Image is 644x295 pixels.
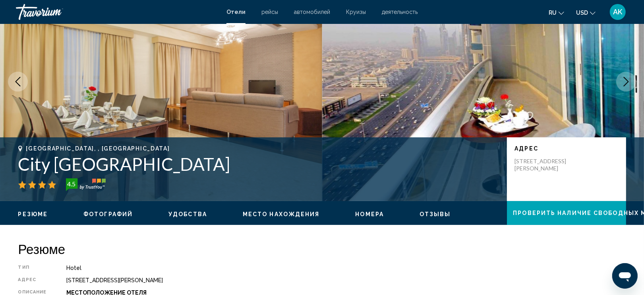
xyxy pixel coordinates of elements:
[507,201,626,225] button: Проверить наличие свободных мест
[8,72,28,92] button: Previous image
[168,211,207,217] span: Удобства
[243,211,320,218] button: Место нахождения
[226,9,246,15] a: Отели
[168,211,207,218] button: Удобства
[420,211,451,218] button: Отзывы
[18,277,47,283] div: адрес
[18,211,48,217] span: Резюме
[612,263,638,289] iframe: Кнопка запуска окна обмена сообщениями
[66,265,626,271] div: Hotel
[26,145,170,152] span: [GEOGRAPHIC_DATA], , [GEOGRAPHIC_DATA]
[83,211,133,217] span: Фотографий
[346,9,366,15] a: Круизы
[66,277,626,283] div: [STREET_ADDRESS][PERSON_NAME]
[420,211,451,217] span: Отзывы
[549,7,564,18] button: Change language
[607,4,628,20] button: User Menu
[515,158,578,172] p: [STREET_ADDRESS][PERSON_NAME]
[613,8,623,16] span: AK
[18,211,48,218] button: Резюме
[18,241,626,257] h2: Резюме
[515,145,618,152] p: адрес
[243,211,320,217] span: Место нахождения
[66,178,106,191] img: trustyou-badge-hor.svg
[382,9,418,15] a: деятельность
[356,211,384,217] span: Номера
[576,10,588,16] span: USD
[616,72,636,92] button: Next image
[549,10,557,16] span: ru
[18,265,47,271] div: Тип
[261,9,278,15] a: рейсы
[18,154,499,174] h1: City [GEOGRAPHIC_DATA]
[356,211,384,218] button: Номера
[64,179,79,189] div: 4.5
[294,9,330,15] a: автомобилей
[83,211,133,218] button: Фотографий
[576,7,596,18] button: Change currency
[16,4,219,20] a: Travorium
